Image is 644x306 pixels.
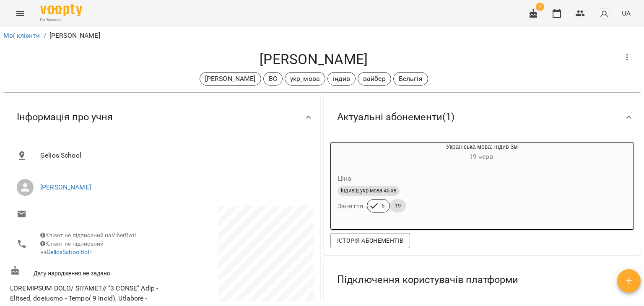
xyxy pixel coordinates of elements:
h6: Заняття [338,200,364,212]
span: 5 [377,202,390,210]
p: індив [333,74,350,84]
span: 19 черв - [469,153,495,161]
p: [PERSON_NAME] [49,31,100,41]
a: Мої клієнти [3,31,40,39]
div: укр_мова [285,72,325,86]
div: Українська мова: Індив 3м [371,143,593,163]
a: [PERSON_NAME] [40,183,91,191]
div: Українська мова: Індив 3м [331,143,371,163]
div: Дату народження не задано [8,264,162,279]
span: 19 [390,202,406,210]
span: For Business [40,17,82,23]
h4: [PERSON_NAME] [10,51,617,68]
a: GeliosSchoolBot [47,249,90,255]
img: avatar_s.png [598,8,610,19]
div: [PERSON_NAME] [200,72,261,86]
div: ВС [263,72,283,86]
p: ВС [269,74,277,84]
span: Історія абонементів [337,236,403,246]
span: UA [622,9,631,18]
button: Історія абонементів [330,233,410,248]
button: Menu [10,3,30,23]
p: вайбер [363,74,386,84]
span: Клієнт не підписаний на ViberBot! [40,232,136,239]
span: Інформація про учня [17,111,113,124]
span: Gelios School [40,150,307,161]
h6: Ціна [338,173,352,184]
nav: breadcrumb [3,31,641,41]
p: укр_мова [290,74,320,84]
img: Voopty Logo [40,4,82,16]
div: індив [327,72,356,86]
div: Інформація про учня [3,96,320,139]
button: UA [618,5,634,21]
span: Актуальні абонементи ( 1 ) [337,111,454,124]
li: / [44,31,46,41]
div: вайбер [358,72,391,86]
span: Підключення користувачів платформи [337,273,518,286]
span: 1 [536,3,544,11]
p: [PERSON_NAME] [205,74,256,84]
p: Бельгія [399,74,423,84]
div: Бельгія [393,72,428,86]
div: Підключення користувачів платформи [324,258,641,301]
div: Актуальні абонементи(1) [324,96,641,139]
span: Клієнт не підписаний на ! [40,240,104,255]
span: індивід укр мова 45 хв [338,187,400,194]
button: Українська мова: Індив 3м19 черв- Цінаіндивід укр мова 45 хвЗаняття519 [331,143,593,223]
